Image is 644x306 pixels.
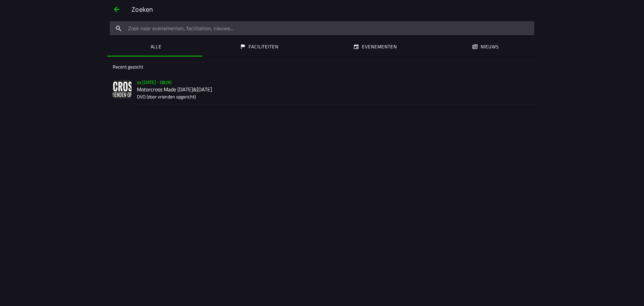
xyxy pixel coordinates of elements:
ion-text: za [DATE] - 08:00 [137,79,172,86]
ion-label: Nieuws [481,43,499,50]
ion-icon: flag [240,44,246,50]
h2: Motorcross Made [DATE]&[DATE] [137,86,531,93]
ion-label: Alle [151,43,162,50]
ion-icon: calendar [354,44,360,50]
ion-title: Zoeken [125,4,537,14]
p: DVO (door vrienden opgericht) [137,93,531,100]
input: search text [110,21,534,35]
ion-label: Recent gezocht [113,63,143,70]
ion-label: Evenementen [362,43,397,50]
ion-icon: paper [472,44,478,50]
ion-label: Faciliteiten [249,43,278,50]
img: ipxfbEkGGxjI8HKWyXucrQvvZTPPD1Z0YW2JVAT0.png [113,80,131,99]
